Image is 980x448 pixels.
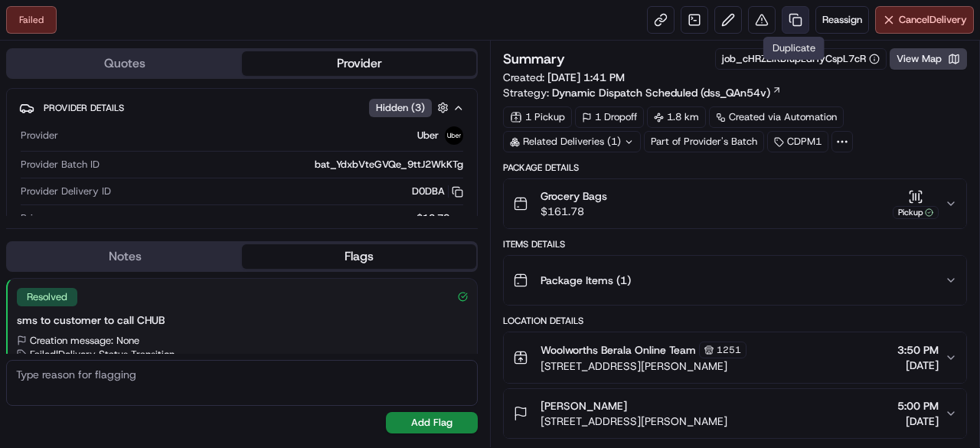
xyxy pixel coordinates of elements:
[717,344,741,356] span: 1251
[822,13,862,27] span: Reassign
[552,85,770,100] span: Dynamic Dispatch Scheduled (dss_QAn54v)
[21,211,44,225] span: Price
[412,185,463,198] button: D0DBA
[8,51,242,76] button: Quotes
[890,48,967,70] button: View Map
[17,288,77,306] div: Resolved
[893,206,939,219] div: Pickup
[21,185,111,198] span: Provider Delivery ID
[767,131,828,152] div: CDPM1
[897,358,939,373] span: [DATE]
[30,348,175,361] span: Failed | Delivery Status Transition
[893,189,939,219] button: Pickup
[815,6,869,34] button: Reassign
[503,70,625,85] span: Created:
[30,334,139,348] span: Creation message: None
[504,332,966,383] button: Woolworths Berala Online Team1251[STREET_ADDRESS][PERSON_NAME]3:50 PM[DATE]
[541,204,607,219] span: $161.78
[503,238,967,250] div: Items Details
[763,37,825,60] div: Duplicate
[17,312,468,328] div: sms to customer to call CHUB
[547,70,625,84] span: [DATE] 1:41 PM
[369,98,452,117] button: Hidden (3)
[504,256,966,305] button: Package Items (1)
[503,315,967,327] div: Location Details
[503,85,782,100] div: Strategy:
[897,342,939,358] span: 3:50 PM
[503,106,572,128] div: 1 Pickup
[417,129,439,142] span: Uber
[21,129,58,142] span: Provider
[416,211,449,224] span: $10.78
[504,389,966,438] button: [PERSON_NAME][STREET_ADDRESS][PERSON_NAME]5:00 PM[DATE]
[242,244,476,269] button: Flags
[386,412,478,433] button: Add Flag
[19,95,465,120] button: Provider DetailsHidden (3)
[647,106,706,128] div: 1.8 km
[315,158,463,172] span: bat_YdxbVteGVQe_9ttJ2WkKTg
[8,244,242,269] button: Notes
[44,102,124,114] span: Provider Details
[897,398,939,414] span: 5:00 PM
[376,101,425,115] span: Hidden ( 3 )
[445,126,463,145] img: uber-new-logo.jpeg
[897,414,939,429] span: [DATE]
[242,51,476,76] button: Provider
[328,211,463,225] button: $10.78
[575,106,644,128] div: 1 Dropoff
[541,358,746,374] span: [STREET_ADDRESS][PERSON_NAME]
[541,188,607,204] span: Grocery Bags
[503,162,967,174] div: Package Details
[875,6,974,34] button: CancelDelivery
[503,52,565,66] h3: Summary
[709,106,844,128] a: Created via Automation
[541,273,631,288] span: Package Items ( 1 )
[503,131,641,152] div: Related Deliveries (1)
[541,342,696,358] span: Woolworths Berala Online Team
[541,414,727,429] span: [STREET_ADDRESS][PERSON_NAME]
[504,179,966,228] button: Grocery Bags$161.78Pickup
[899,13,967,27] span: Cancel Delivery
[722,52,880,66] button: job_cHRZEiKBfupLdHyCspL7cR
[552,85,782,100] a: Dynamic Dispatch Scheduled (dss_QAn54v)
[541,398,627,414] span: [PERSON_NAME]
[21,158,100,172] span: Provider Batch ID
